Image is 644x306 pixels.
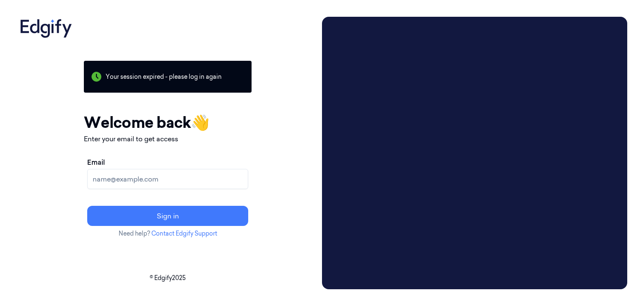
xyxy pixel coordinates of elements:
[84,134,252,144] p: Enter your email to get access
[84,61,252,93] div: Your session expired - please log in again
[84,111,252,134] h1: Welcome back 👋
[87,157,105,167] label: Email
[17,274,319,283] p: © Edgify 2025
[151,230,217,237] a: Contact Edgify Support
[87,206,248,226] button: Sign in
[84,229,252,238] p: Need help?
[87,169,248,189] input: name@example.com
